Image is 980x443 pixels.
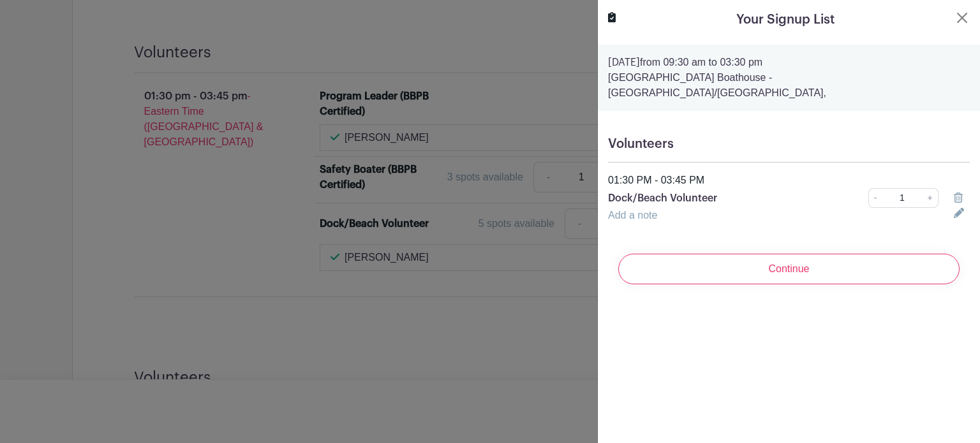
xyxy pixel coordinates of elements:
[954,10,970,25] button: Close
[618,254,960,284] input: Continue
[608,210,657,221] a: Add a note
[608,55,970,70] p: from 09:30 am to 03:30 pm
[608,191,813,206] p: Dock/Beach Volunteer
[608,70,970,101] p: [GEOGRAPHIC_DATA] Boathouse - [GEOGRAPHIC_DATA]/[GEOGRAPHIC_DATA],
[923,188,939,208] a: +
[608,136,970,152] h5: Volunteers
[600,173,977,188] div: 01:30 PM - 03:45 PM
[736,10,835,29] h5: Your Signup List
[608,57,640,68] strong: [DATE]
[868,188,882,208] a: -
